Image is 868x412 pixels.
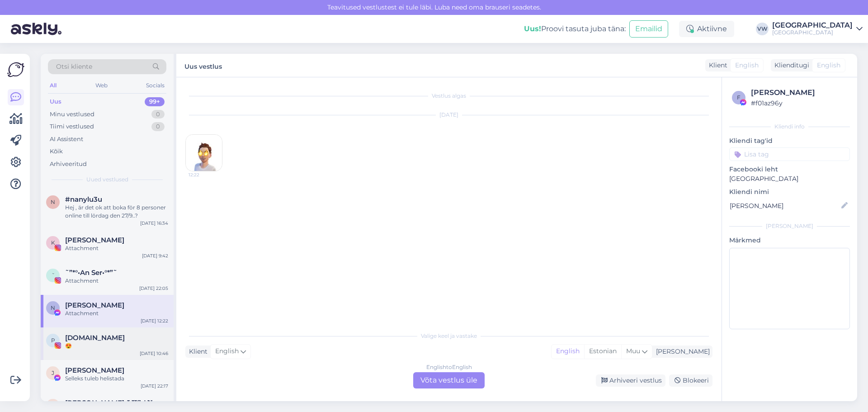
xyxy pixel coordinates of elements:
[140,220,168,227] div: [DATE] 16:34
[52,369,54,376] span: J
[48,80,58,91] div: All
[629,20,668,38] button: Emailid
[652,347,710,356] div: [PERSON_NAME]
[65,204,168,220] div: Hej , är det ok att boka för 8 personer online till lördag den 27/9..?
[189,171,222,178] span: 12:22
[756,23,769,35] div: VW
[65,244,168,252] div: Attachment
[524,24,626,34] div: Proovi tasuta juba täna:
[56,62,92,71] span: Otsi kliente
[65,269,117,277] span: ˜”*°•An Ser•°*”˜
[771,61,809,70] div: Klienditugi
[751,98,847,108] div: # f01az96y
[596,374,665,387] div: Arhiveeri vestlus
[185,111,712,119] div: [DATE]
[52,272,55,279] span: ˜
[524,24,541,33] b: Uus!
[729,123,850,131] div: Kliendi info
[50,110,94,119] div: Minu vestlused
[65,399,159,407] span: 𝐀𝐍𝐍𝐀-𝐋𝐈𝐈𝐒 𝐀𝐍𝐍𝐔𝐒
[184,59,222,71] label: Uus vestlus
[185,347,208,356] div: Klient
[772,29,853,36] div: [GEOGRAPHIC_DATA]
[65,366,124,374] span: Jaanika Aasav
[426,363,472,371] div: English to English
[65,334,125,342] span: Päevapraad.ee
[51,239,55,246] span: K
[626,347,640,355] span: Muu
[735,61,759,70] span: English
[65,301,124,309] span: Nele Grandberg
[186,135,222,171] img: Attachment
[552,345,584,358] div: English
[145,97,165,106] div: 99+
[142,252,168,259] div: [DATE] 9:42
[50,97,61,106] div: Uus
[140,350,168,357] div: [DATE] 10:46
[737,94,741,101] span: f
[669,374,712,387] div: Blokeeri
[65,374,168,383] div: Selleks tuleb helistada
[584,345,621,358] div: Estonian
[751,87,847,98] div: [PERSON_NAME]
[817,61,840,70] span: English
[65,277,168,285] div: Attachment
[729,174,850,184] p: [GEOGRAPHIC_DATA]
[729,136,850,146] p: Kliendi tag'id
[51,304,55,311] span: N
[729,147,850,161] input: Lisa tag
[50,122,94,131] div: Tiimi vestlused
[151,122,165,131] div: 0
[772,22,863,36] a: [GEOGRAPHIC_DATA][GEOGRAPHIC_DATA]
[51,337,55,344] span: P
[144,80,166,91] div: Socials
[50,160,87,169] div: Arhiveeritud
[65,342,168,350] div: 😍
[729,236,850,245] p: Märkmed
[65,309,168,317] div: Attachment
[413,372,485,388] div: Võta vestlus üle
[65,236,124,244] span: Katri Kägo
[151,110,165,119] div: 0
[7,61,24,78] img: Askly Logo
[50,135,83,144] div: AI Assistent
[185,332,712,340] div: Valige keel ja vastake
[51,199,55,205] span: n
[185,92,712,100] div: Vestlus algas
[94,80,109,91] div: Web
[729,222,850,230] div: [PERSON_NAME]
[705,61,727,70] div: Klient
[730,201,840,211] input: Lisa nimi
[215,346,239,356] span: English
[86,175,128,184] span: Uued vestlused
[679,21,734,37] div: Aktiivne
[729,187,850,197] p: Kliendi nimi
[141,317,168,324] div: [DATE] 12:22
[65,195,102,204] span: #nanylu3u
[729,165,850,174] p: Facebooki leht
[772,22,853,29] div: [GEOGRAPHIC_DATA]
[141,383,168,389] div: [DATE] 22:17
[50,147,63,156] div: Kõik
[139,285,168,292] div: [DATE] 22:05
